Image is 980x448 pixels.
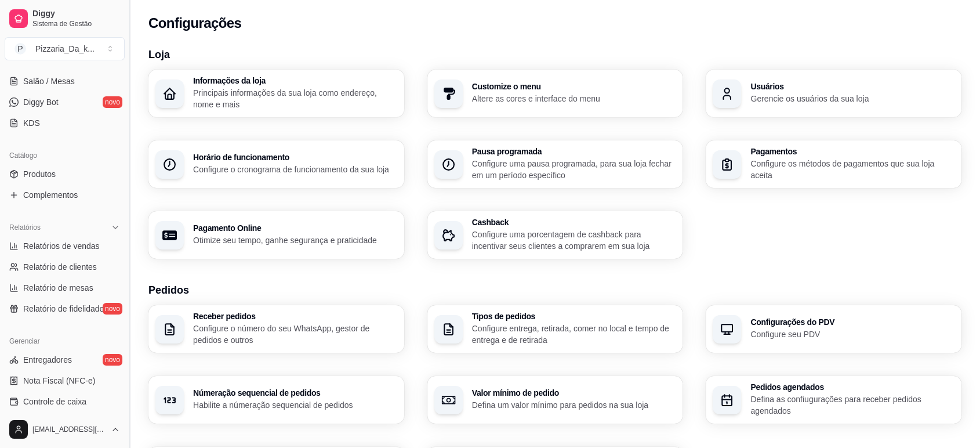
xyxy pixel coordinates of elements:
p: Defina um valor mínimo para pedidos na sua loja [472,399,676,411]
p: Configure os métodos de pagamentos que sua loja aceita [750,158,954,181]
h3: Pedidos [148,282,961,298]
button: Informações da lojaPrincipais informações da sua loja como endereço, nome e mais [148,70,404,117]
p: Configure seu PDV [750,328,954,340]
h3: Valor mínimo de pedido [472,389,676,397]
a: Entregadoresnovo [5,351,125,369]
button: Valor mínimo de pedidoDefina um valor mínimo para pedidos na sua loja [427,376,683,424]
h3: Usuários [750,82,954,91]
p: Configure uma pausa programada, para sua loja fechar em um período específico [472,158,676,181]
button: PagamentosConfigure os métodos de pagamentos que sua loja aceita [706,140,961,188]
h3: Customize o menu [472,82,676,91]
button: Select a team [5,37,125,60]
h3: Configurações do PDV [750,318,954,326]
span: Relatórios [9,223,41,232]
p: Configure uma porcentagem de cashback para incentivar seus clientes a comprarem em sua loja [472,229,676,252]
a: Relatório de mesas [5,279,125,297]
button: Receber pedidosConfigure o número do seu WhatsApp, gestor de pedidos e outros [148,305,404,353]
p: Habilite a númeração sequencial de pedidos [193,399,397,411]
button: Númeração sequencial de pedidosHabilite a númeração sequencial de pedidos [148,376,404,424]
p: Configure o número do seu WhatsApp, gestor de pedidos e outros [193,323,397,346]
span: [EMAIL_ADDRESS][DOMAIN_NAME] [32,425,106,434]
button: Configurações do PDVConfigure seu PDV [706,305,961,353]
a: KDS [5,114,125,132]
a: Relatórios de vendas [5,237,125,255]
p: Configure entrega, retirada, comer no local e tempo de entrega e de retirada [472,323,676,346]
p: Defina as confiugurações para receber pedidos agendados [750,393,954,417]
span: Produtos [23,168,56,180]
h3: Pausa programada [472,147,676,156]
span: Complementos [23,189,78,201]
p: Principais informações da sua loja como endereço, nome e mais [193,87,397,110]
span: P [14,43,26,55]
a: Relatório de clientes [5,258,125,276]
span: Relatórios de vendas [23,240,100,252]
p: Configure o cronograma de funcionamento da sua loja [193,164,397,175]
button: CashbackConfigure uma porcentagem de cashback para incentivar seus clientes a comprarem em sua loja [427,211,683,259]
a: Nota Fiscal (NFC-e) [5,371,125,390]
span: Relatório de clientes [23,261,97,273]
p: Otimize seu tempo, ganhe segurança e praticidade [193,234,397,246]
h3: Horário de funcionamento [193,153,397,161]
button: Customize o menuAltere as cores e interface do menu [427,70,683,117]
h3: Informações da loja [193,77,397,85]
span: KDS [23,117,40,129]
h3: Pagamentos [750,147,954,156]
a: Produtos [5,165,125,183]
a: Complementos [5,186,125,204]
a: Salão / Mesas [5,72,125,91]
h3: Loja [148,46,961,63]
span: Entregadores [23,354,72,366]
button: [EMAIL_ADDRESS][DOMAIN_NAME] [5,416,125,443]
button: Pagamento OnlineOtimize seu tempo, ganhe segurança e praticidade [148,211,404,259]
button: Pausa programadaConfigure uma pausa programada, para sua loja fechar em um período específico [427,140,683,188]
h3: Númeração sequencial de pedidos [193,389,397,397]
h3: Cashback [472,218,676,226]
h3: Pedidos agendados [750,383,954,391]
span: Controle de caixa [23,396,86,407]
span: Relatório de fidelidade [23,303,104,315]
h3: Receber pedidos [193,312,397,320]
h3: Pagamento Online [193,224,397,232]
span: Sistema de Gestão [32,19,120,28]
a: Diggy Botnovo [5,93,125,111]
span: Diggy Bot [23,96,59,108]
h3: Tipos de pedidos [472,312,676,320]
p: Altere as cores e interface do menu [472,93,676,104]
button: Horário de funcionamentoConfigure o cronograma de funcionamento da sua loja [148,140,404,188]
button: Tipos de pedidosConfigure entrega, retirada, comer no local e tempo de entrega e de retirada [427,305,683,353]
span: Diggy [32,9,120,19]
span: Relatório de mesas [23,282,93,294]
button: Pedidos agendadosDefina as confiugurações para receber pedidos agendados [706,376,961,424]
a: DiggySistema de Gestão [5,5,125,32]
div: Pizzaria_Da_k ... [35,43,95,55]
p: Gerencie os usuários da sua loja [750,93,954,104]
button: UsuáriosGerencie os usuários da sua loja [706,70,961,117]
a: Relatório de fidelidadenovo [5,299,125,318]
div: Gerenciar [5,332,125,351]
h2: Configurações [148,14,241,32]
span: Salão / Mesas [23,75,75,87]
span: Nota Fiscal (NFC-e) [23,375,95,386]
div: Catálogo [5,146,125,165]
a: Controle de caixa [5,392,125,411]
